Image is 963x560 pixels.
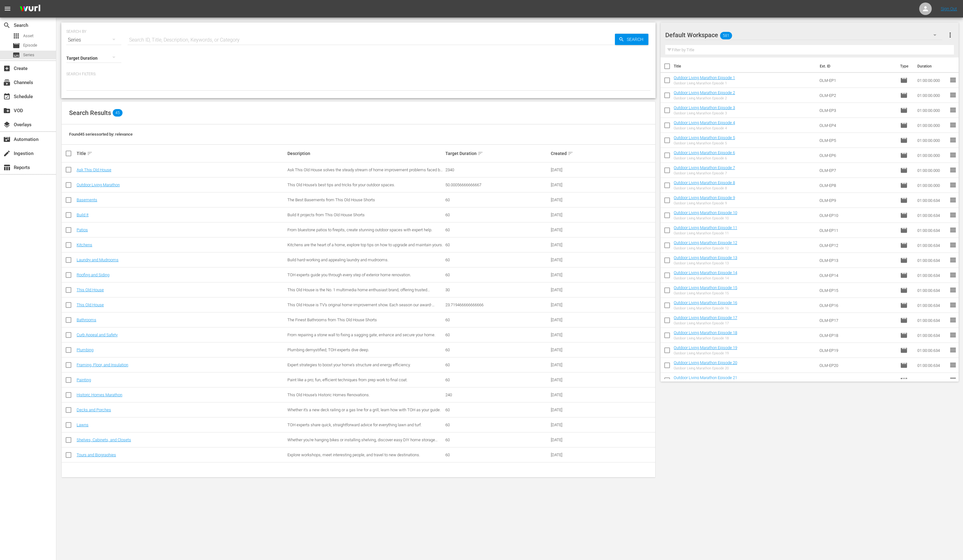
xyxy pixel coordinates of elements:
[445,257,549,262] div: 60
[949,181,957,189] span: reorder
[551,317,601,322] div: [DATE]
[445,212,549,217] div: 60
[287,377,408,382] span: Paint like a pro; fun, efficient techniques from prep work to final coat.
[949,286,957,294] span: reorder
[817,118,898,133] td: OLM-EP4
[287,167,443,177] span: Ask This Old House solves the steady stream of home improvement problems faced by our viewers—and...
[3,93,11,100] span: Schedule
[915,133,949,148] td: 01:00:00.000
[900,347,908,354] span: Episode
[674,255,737,260] a: Outdoor Living Marathon Episode 13
[551,362,601,367] div: [DATE]
[900,287,908,294] span: Episode
[445,182,549,187] div: 50.00056666666667
[915,193,949,208] td: 01:00:00.634
[949,226,957,234] span: reorder
[674,180,735,185] a: Outdoor Living Marathon Episode 8
[674,141,735,145] div: Outdoor Living Marathon Episode 5
[445,272,549,277] div: 60
[817,328,898,343] td: OLM-EP18
[551,242,601,247] div: [DATE]
[915,283,949,298] td: 01:00:00.634
[551,167,601,172] div: [DATE]
[287,212,365,217] span: Build It projects from This Old House Shorts
[445,422,549,427] div: 60
[674,300,737,305] a: Outdoor Living Marathon Episode 16
[674,345,737,350] a: Outdoor Living Marathon Episode 19
[900,212,908,219] span: Episode
[674,96,735,100] div: Outdoor Living Marathon Episode 2
[674,75,735,80] a: Outdoor Living Marathon Episode 1
[77,392,122,397] a: Historic Homes Marathon
[900,152,908,159] span: Episode
[915,178,949,193] td: 01:00:00.000
[551,347,601,352] div: [DATE]
[287,272,411,277] span: TOH experts guide you through every step of exterior home renovation.
[674,321,737,325] div: Outdoor Living Marathon Episode 17
[900,197,908,204] span: Episode
[914,57,951,75] th: Duration
[949,76,957,84] span: reorder
[674,210,737,215] a: Outdoor Living Marathon Episode 10
[900,332,908,339] span: Episode
[949,196,957,204] span: reorder
[478,151,483,156] span: sort
[445,302,549,307] div: 23.719466666666666
[817,298,898,313] td: OLM-EP16
[615,34,648,45] button: Search
[817,193,898,208] td: OLM-EP9
[674,336,737,340] div: Outdoor Living Marathon Episode 18
[551,272,601,277] div: [DATE]
[915,298,949,313] td: 01:00:00.634
[949,376,957,384] span: reorder
[77,407,111,412] a: Decks and Porches
[66,72,651,77] p: Search Filters:
[13,42,20,49] span: Episode
[77,377,91,382] a: Painting
[674,366,737,370] div: Outdoor Living Marathon Episode 20
[817,238,898,253] td: OLM-EP12
[900,137,908,144] span: Episode
[624,34,648,45] span: Search
[77,422,89,427] a: Lawns
[674,150,735,155] a: Outdoor Living Marathon Episode 6
[915,313,949,328] td: 01:00:00.634
[3,136,11,143] span: Automation
[3,164,11,171] span: Reports
[900,242,908,249] span: Episode
[674,330,737,335] a: Outdoor Living Marathon Episode 18
[674,156,735,160] div: Outdoor Living Marathon Episode 6
[674,375,737,380] a: Outdoor Living Marathon Episode 21
[77,167,111,172] a: Ask This Old House
[445,332,549,337] div: 60
[15,2,45,16] img: ans4CAIJ8jUAAAAAAAAAAAAAAAAAAAAAAAAgQb4GAAAAAAAAAAAAAAAAAAAAAAAAJMjXAAAAAAAAAAAAAAAAAAAAAAAAgAT5G...
[3,121,11,128] span: Overlays
[287,287,430,297] span: This Old House is the No. 1 multimedia home enthusiast brand, offering trusted information and ex...
[949,271,957,279] span: reorder
[817,343,898,358] td: OLM-EP19
[445,452,549,457] div: 60
[900,362,908,369] span: Episode
[77,212,89,217] a: Build It
[551,182,601,187] div: [DATE]
[915,208,949,223] td: 01:00:00.634
[77,287,104,292] a: This Old House
[287,437,438,447] span: Whether you're hanging bikes or installing shelving, discover easy DIY home storage ideas.
[915,373,949,388] td: 01:00:00.634
[900,92,908,99] span: Episode
[77,242,92,247] a: Kitchens
[674,57,816,75] th: Title
[817,148,898,163] td: OLM-EP6
[287,197,375,202] span: The Best Basements from This Old House Shorts
[674,135,735,140] a: Outdoor Living Marathon Episode 5
[77,317,96,322] a: Bathrooms
[674,315,737,320] a: Outdoor Living Marathon Episode 17
[23,52,34,58] span: Series
[817,223,898,238] td: OLM-EP11
[949,241,957,249] span: reorder
[287,242,443,247] span: Kitchens are the heart of a home, explore top tips on how to upgrade and maintain yours.
[674,126,735,130] div: Outdoor Living Marathon Episode 4
[674,171,735,175] div: Outdoor Living Marathon Episode 7
[817,133,898,148] td: OLM-EP5
[949,316,957,324] span: reorder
